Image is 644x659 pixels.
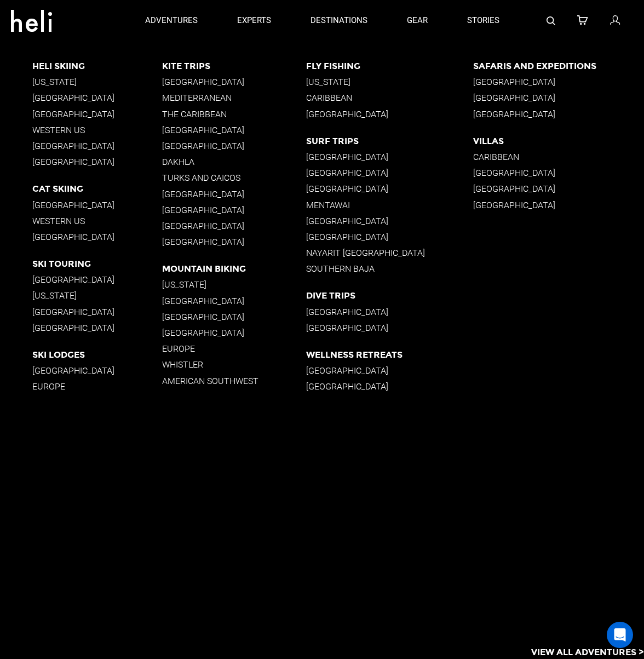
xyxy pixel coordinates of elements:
[162,93,306,103] p: Mediterranean
[162,312,306,322] p: [GEOGRAPHIC_DATA]
[473,136,644,146] p: Villas
[306,77,473,87] p: [US_STATE]
[32,141,162,151] p: [GEOGRAPHIC_DATA]
[145,15,198,26] p: adventures
[306,93,473,103] p: Caribbean
[306,290,473,301] p: Dive Trips
[306,168,473,178] p: [GEOGRAPHIC_DATA]
[547,16,555,25] img: search-bar-icon.svg
[162,296,306,306] p: [GEOGRAPHIC_DATA]
[473,93,644,103] p: [GEOGRAPHIC_DATA]
[32,232,162,242] p: [GEOGRAPHIC_DATA]
[162,279,306,290] p: [US_STATE]
[306,381,473,392] p: [GEOGRAPHIC_DATA]
[306,152,473,162] p: [GEOGRAPHIC_DATA]
[162,189,306,199] p: [GEOGRAPHIC_DATA]
[32,307,162,317] p: [GEOGRAPHIC_DATA]
[32,290,162,301] p: [US_STATE]
[306,248,473,258] p: Nayarit [GEOGRAPHIC_DATA]
[306,200,473,210] p: Mentawai
[306,216,473,226] p: [GEOGRAPHIC_DATA]
[306,61,473,71] p: Fly Fishing
[162,61,306,71] p: Kite Trips
[306,307,473,317] p: [GEOGRAPHIC_DATA]
[306,232,473,242] p: [GEOGRAPHIC_DATA]
[32,125,162,135] p: Western US
[473,184,644,194] p: [GEOGRAPHIC_DATA]
[32,109,162,119] p: [GEOGRAPHIC_DATA]
[162,77,306,87] p: [GEOGRAPHIC_DATA]
[473,77,644,87] p: [GEOGRAPHIC_DATA]
[162,237,306,247] p: [GEOGRAPHIC_DATA]
[32,200,162,210] p: [GEOGRAPHIC_DATA]
[306,109,473,119] p: [GEOGRAPHIC_DATA]
[32,381,162,392] p: Europe
[32,184,162,194] p: Cat Skiing
[306,184,473,194] p: [GEOGRAPHIC_DATA]
[306,136,473,146] p: Surf Trips
[162,125,306,135] p: [GEOGRAPHIC_DATA]
[306,349,473,360] p: Wellness Retreats
[162,343,306,354] p: Europe
[237,15,271,26] p: experts
[162,157,306,167] p: Dakhla
[32,93,162,103] p: [GEOGRAPHIC_DATA]
[306,263,473,274] p: Southern Baja
[162,328,306,338] p: [GEOGRAPHIC_DATA]
[473,152,644,162] p: Caribbean
[32,365,162,376] p: [GEOGRAPHIC_DATA]
[306,323,473,333] p: [GEOGRAPHIC_DATA]
[162,376,306,386] p: American Southwest
[473,168,644,178] p: [GEOGRAPHIC_DATA]
[32,216,162,226] p: Western US
[162,109,306,119] p: The Caribbean
[32,77,162,87] p: [US_STATE]
[162,141,306,151] p: [GEOGRAPHIC_DATA]
[162,359,306,370] p: Whistler
[473,61,644,71] p: Safaris and Expeditions
[32,274,162,285] p: [GEOGRAPHIC_DATA]
[32,61,162,71] p: Heli Skiing
[311,15,367,26] p: destinations
[162,221,306,231] p: [GEOGRAPHIC_DATA]
[473,109,644,119] p: [GEOGRAPHIC_DATA]
[32,157,162,167] p: [GEOGRAPHIC_DATA]
[32,349,162,360] p: Ski Lodges
[162,173,306,183] p: Turks and Caicos
[531,646,644,659] p: View All Adventures >
[32,323,162,333] p: [GEOGRAPHIC_DATA]
[473,200,644,210] p: [GEOGRAPHIC_DATA]
[306,365,473,376] p: [GEOGRAPHIC_DATA]
[607,622,633,648] div: Open Intercom Messenger
[162,263,306,274] p: Mountain Biking
[162,205,306,215] p: [GEOGRAPHIC_DATA]
[32,259,162,269] p: Ski Touring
